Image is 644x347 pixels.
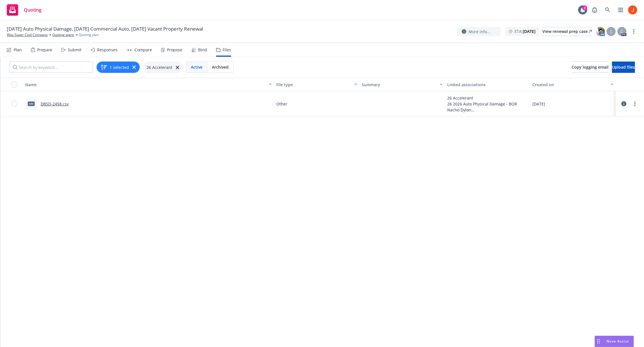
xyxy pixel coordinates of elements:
[572,64,609,70] span: Copy logging email
[198,48,207,52] div: Bind
[595,336,602,347] div: Drag to move
[276,101,287,107] span: Other
[68,48,81,52] div: Submit
[24,8,41,12] span: Quoting
[595,336,634,347] button: Nova Assist
[12,101,17,107] input: Toggle Row Selected
[135,48,152,52] div: Compare
[9,62,93,73] input: Search by keyword...
[630,28,637,35] a: more
[23,78,274,91] button: Name
[276,82,351,88] div: File type
[596,27,605,36] img: photo
[523,29,536,34] strong: [DATE]
[628,5,637,14] img: photo
[445,78,530,91] button: Linked associations
[359,78,445,91] button: Summary
[167,48,182,52] div: Propose
[615,4,626,16] a: Switch app
[572,62,609,73] button: Copy logging email
[542,27,592,36] a: View renewal prep case
[612,62,635,73] button: Upload files
[25,82,265,88] div: Name
[457,27,501,36] button: More info...
[362,82,436,88] div: Summary
[5,2,44,18] a: Quoting
[28,101,35,106] span: csv
[469,29,490,35] span: More info...
[191,64,202,70] span: Active
[612,64,635,70] span: Upload files
[632,100,638,107] a: more
[602,4,613,16] a: Search
[274,78,359,91] button: File type
[447,101,528,113] div: 26 2026 Auto Physical Damage - BOR Nacho Dylon
[7,26,203,32] span: [DATE] Auto Physical Damage, [DATE] Commercial Auto, [DATE] Vacant Property Renewal
[589,4,600,16] a: Report a Bug
[223,48,231,52] div: Files
[212,64,229,70] span: Archived
[532,101,545,107] span: [DATE]
[52,32,74,37] a: Quoting plans
[101,64,129,71] button: 1 selected
[14,48,22,52] div: Plan
[582,5,587,10] div: 2
[607,339,629,344] span: Nova Assist
[41,101,69,107] a: DBSD-2458.csv
[79,32,99,37] span: Quoting plan
[97,48,118,52] div: Responses
[447,82,528,88] div: Linked associations
[37,48,52,52] div: Prepare
[12,82,17,87] input: Select all
[532,82,607,88] div: Created on
[7,32,48,37] a: Way Super Cool Company
[530,78,616,91] button: Created on
[515,28,536,34] span: ETA :
[147,64,172,70] span: 26 Accelerant
[447,95,528,101] div: 26 Accelerant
